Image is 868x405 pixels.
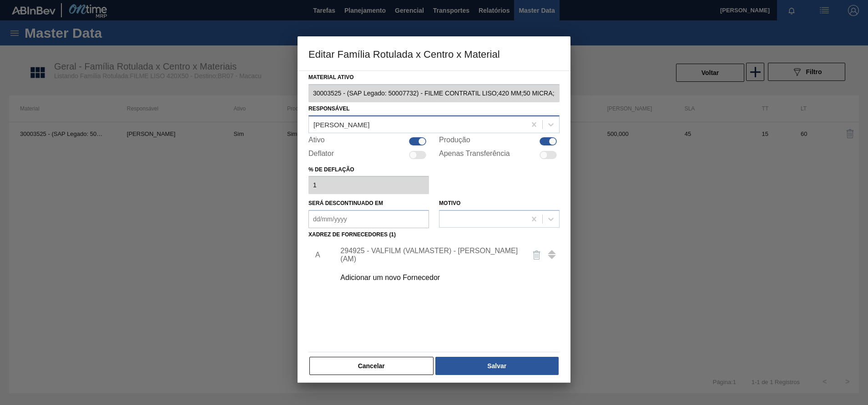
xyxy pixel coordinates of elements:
[435,357,559,375] button: Salvar
[308,136,325,147] label: Ativo
[439,150,510,160] label: Apenas Transferência
[340,274,519,282] div: Adicionar um novo Fornecedor
[439,136,470,147] label: Produção
[308,71,560,84] label: Material ativo
[308,231,396,238] label: Xadrez de Fornecedores (1)
[308,200,383,206] label: Será descontinuado em
[340,247,519,263] div: 294925 - VALFILM (VALMASTER) - [PERSON_NAME] (AM)
[308,210,429,228] input: dd/mm/yyyy
[313,120,369,128] div: [PERSON_NAME]
[439,200,460,206] label: Motivo
[308,105,350,112] label: Responsável
[308,163,429,176] label: % de deflação
[298,36,570,71] h3: Editar Família Rotulada x Centro x Material
[308,244,323,266] li: A
[309,357,434,375] button: Cancelar
[308,150,334,160] label: Deflator
[531,250,542,260] img: delete-icon
[526,244,548,266] button: delete-icon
